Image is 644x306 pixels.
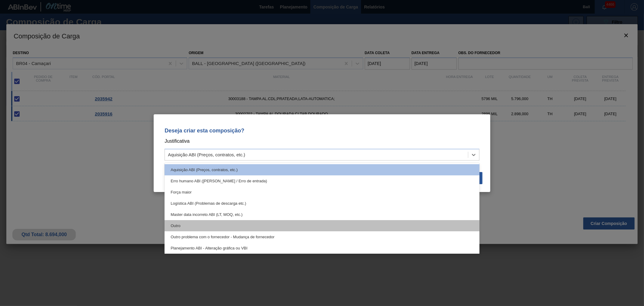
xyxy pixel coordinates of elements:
[165,137,479,145] p: Justificativa
[165,209,479,220] div: Master data incorreto ABI (LT, MOQ, etc.)
[165,187,479,198] div: Força maior
[165,175,479,187] div: Erro humano ABI ([PERSON_NAME] / Erro de entrada)
[168,152,245,157] div: Aquisição ABI (Preços, contratos, etc.)
[165,198,479,209] div: Logística ABI (Problemas de descarga etc.)
[165,231,479,243] div: Outro problema com o fornecedor - Mudança de fornecedor
[165,164,479,175] div: Aquisição ABI (Preços, contratos, etc.)
[165,128,479,134] p: Deseja criar esta composição?
[165,243,479,254] div: Planejamento ABI - Alteração gráfica ou VBI
[165,220,479,231] div: Outro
